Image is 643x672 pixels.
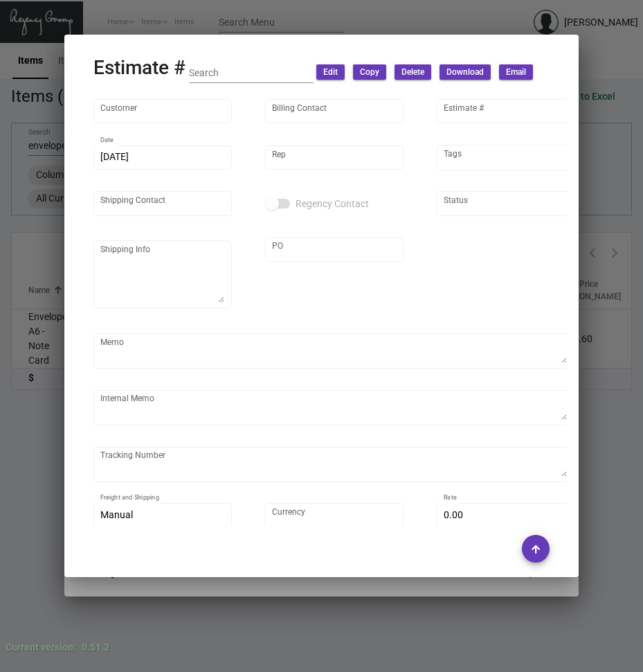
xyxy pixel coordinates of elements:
[440,64,491,80] button: Download
[323,67,338,78] span: Edit
[316,64,345,80] button: Edit
[100,509,133,520] span: Manual
[446,67,484,78] span: Download
[93,56,185,80] h2: Estimate #
[395,64,431,80] button: Delete
[82,640,109,655] div: 0.51.2
[353,64,386,80] button: Copy
[6,640,76,655] div: Current version:
[401,67,424,78] span: Delete
[360,67,379,78] span: Copy
[499,64,533,80] button: Email
[506,67,526,78] span: Email
[296,195,369,212] span: Regency Contact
